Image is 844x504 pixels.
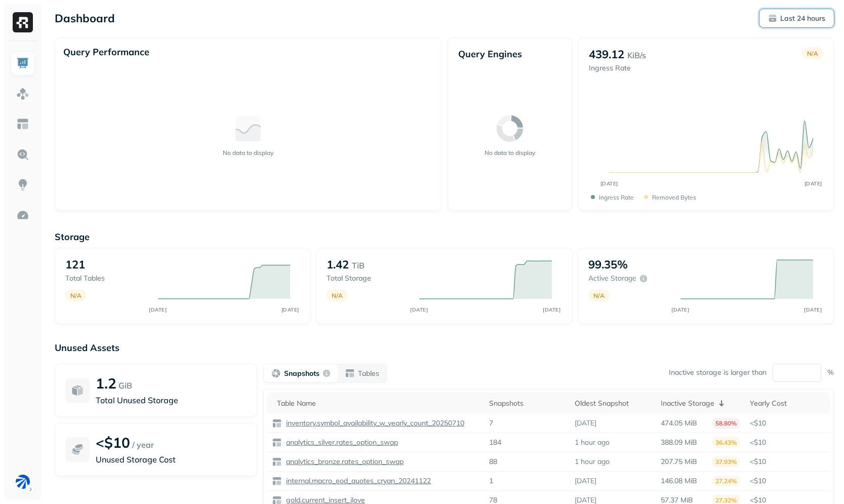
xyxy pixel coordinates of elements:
[588,257,628,272] p: 99.35%
[627,49,646,61] p: KiB/s
[489,438,501,447] p: 184
[600,180,618,187] tspan: [DATE]
[712,476,740,486] p: 27.24%
[750,418,825,428] p: <$10
[16,475,30,489] img: BAM
[272,476,282,486] img: table
[55,11,115,25] p: Dashboard
[750,399,825,408] div: Yearly Cost
[712,437,740,448] p: 36.43%
[489,457,497,467] p: 88
[282,457,404,467] a: analytics_bronze.rates_option_swap
[16,87,29,100] img: Assets
[284,418,464,428] p: inventory.symbol_availability_w_yearly_count_20250710
[332,292,343,299] p: N/A
[575,438,610,447] p: 1 hour ago
[282,306,299,313] tspan: [DATE]
[149,306,167,313] tspan: [DATE]
[282,418,464,428] a: inventory.symbol_availability_w_yearly_count_20250710
[284,476,431,486] p: internal.macro_eod_quotes_cryan_20241122
[132,439,154,451] p: / year
[712,418,740,429] p: 58.80%
[672,306,690,313] tspan: [DATE]
[13,12,33,32] img: Ryft
[543,306,560,313] tspan: [DATE]
[70,292,82,299] p: N/A
[358,369,379,378] p: Tables
[16,148,29,161] img: Query Explorer
[272,457,282,467] img: table
[759,9,834,27] button: Last 24 hours
[96,374,116,392] p: 1.2
[750,457,825,467] p: <$10
[16,209,29,222] img: Optimization
[575,457,610,467] p: 1 hour ago
[661,418,697,428] p: 474.05 MiB
[575,399,650,408] div: Oldest Snapshot
[712,456,740,467] p: 37.93%
[489,399,565,408] div: Snapshots
[780,14,825,23] p: Last 24 hours
[272,438,282,448] img: table
[55,342,834,354] p: Unused Assets
[575,476,596,486] p: [DATE]
[65,274,148,283] p: Total tables
[588,274,636,283] p: Active storage
[807,50,818,57] p: N/A
[669,368,767,377] p: Inactive storage is larger than
[282,438,398,447] a: analytics_silver.rates_option_swap
[16,118,29,131] img: Asset Explorer
[16,57,29,70] img: Dashboard
[661,457,697,467] p: 207.75 MiB
[96,394,247,406] p: Total Unused Storage
[661,476,697,486] p: 146.08 MiB
[750,438,825,447] p: <$10
[458,48,562,60] p: Query Engines
[805,180,822,187] tspan: [DATE]
[589,47,624,61] p: 439.12
[327,274,409,283] p: Total storage
[652,193,696,201] p: Removed bytes
[96,453,247,466] p: Unused Storage Cost
[55,231,834,243] p: Storage
[410,306,428,313] tspan: [DATE]
[327,257,349,272] p: 1.42
[485,149,535,157] p: No data to display
[284,457,404,467] p: analytics_bronze.rates_option_swap
[599,193,634,201] p: Ingress Rate
[223,149,273,157] p: No data to display
[272,418,282,429] img: table
[804,306,822,313] tspan: [DATE]
[16,178,29,191] img: Insights
[750,476,825,486] p: <$10
[589,63,646,73] p: Ingress Rate
[282,476,431,486] a: internal.macro_eod_quotes_cryan_20241122
[96,434,130,451] p: <$10
[661,399,714,408] p: Inactive Storage
[489,418,493,428] p: 7
[593,292,605,299] p: N/A
[63,46,149,58] p: Query Performance
[489,476,493,486] p: 1
[661,438,697,447] p: 388.09 MiB
[277,399,479,408] div: Table Name
[118,379,132,392] p: GiB
[575,418,596,428] p: [DATE]
[284,369,319,378] p: Snapshots
[827,368,834,377] p: %
[352,259,365,272] p: TiB
[65,257,85,272] p: 121
[284,438,398,447] p: analytics_silver.rates_option_swap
